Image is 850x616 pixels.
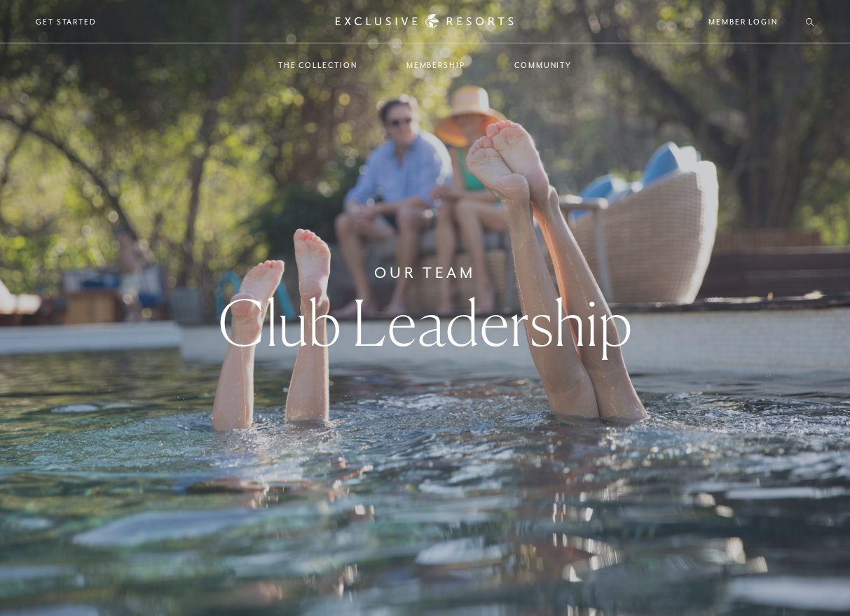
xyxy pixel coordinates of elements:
[500,45,586,85] a: Community
[218,291,633,354] h1: Club Leadership
[374,262,476,284] h6: Our Team
[392,45,479,85] a: Membership
[36,15,97,28] a: Get Started
[708,15,778,28] a: Member Login
[264,45,371,85] a: The Collection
